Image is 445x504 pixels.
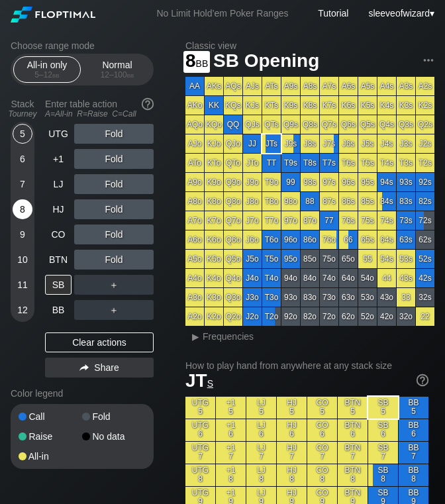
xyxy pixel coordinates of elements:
div: A5o [185,250,204,268]
div: 83o [301,288,319,307]
div: QTs [262,115,281,134]
div: 86s [339,192,358,211]
div: 85o [301,250,319,268]
div: J6s [339,134,358,153]
div: 92s [416,173,434,191]
div: 7 [13,174,32,194]
div: 9 [13,225,32,244]
div: ▾ [365,6,436,21]
span: sleeveofwizard [368,8,430,19]
div: LJ 8 [246,464,276,486]
div: J8o [243,192,262,211]
div: 66 [339,230,358,249]
div: Q3o [224,288,242,307]
div: T5o [262,250,281,268]
div: 72s [416,211,434,230]
div: J7s [320,134,338,153]
div: All-in only [17,57,77,82]
div: A3o [185,288,204,307]
div: J5o [243,250,262,268]
div: No Limit Hold’em Poker Ranges [136,8,308,22]
div: 94o [281,269,300,287]
a: Tutorial [318,8,348,19]
div: Q7s [320,115,338,134]
div: KQs [224,96,242,115]
div: T6s [339,154,358,172]
div: SB 8 [368,464,398,486]
div: HJ [45,199,72,219]
div: 54s [377,250,396,268]
div: A=All-in R=Raise C=Call [45,109,154,119]
div: BTN 6 [338,419,368,441]
div: +1 6 [216,419,246,441]
div: K5o [205,250,223,268]
div: 73s [397,211,415,230]
div: No data [82,432,146,441]
div: Raise [19,432,82,441]
div: KTs [262,96,281,115]
div: A3s [397,77,415,95]
div: 5 – 12 [19,70,75,79]
div: A4o [185,269,204,287]
div: UTG 8 [185,464,215,486]
div: All-in [19,452,82,461]
div: JTo [243,154,262,172]
div: AKs [205,77,223,95]
div: Q8s [301,115,319,134]
div: T4o [262,269,281,287]
div: ATo [185,154,204,172]
div: A6o [185,230,204,249]
div: T7o [262,211,281,230]
div: +1 7 [216,442,246,464]
div: AJs [243,77,262,95]
div: T4s [377,154,396,172]
div: BB [45,300,72,320]
div: 82s [416,192,434,211]
div: CO 5 [307,397,337,419]
div: SB 6 [368,419,398,441]
div: T5s [358,154,377,172]
div: Color legend [11,383,154,404]
div: A2o [185,307,204,326]
div: 12 [13,300,32,320]
div: UTG 5 [185,397,215,419]
div: 98s [301,173,319,191]
div: T9o [262,173,281,191]
div: UTG [45,124,72,144]
div: HJ 7 [277,442,307,464]
div: A9s [281,77,300,95]
div: 64s [377,230,396,249]
div: Share [45,358,154,378]
div: K2o [205,307,223,326]
div: SB 7 [368,442,398,464]
div: J4s [377,134,396,153]
span: 8 [183,51,210,73]
div: ＋ [74,300,154,320]
div: Fold [74,174,154,194]
div: QQ [224,115,242,134]
div: LJ 6 [246,419,276,441]
img: help.32db89a4.svg [140,97,155,111]
div: 43s [397,269,415,287]
div: 42s [416,269,434,287]
div: Q9o [224,173,242,191]
div: T7s [320,154,338,172]
h2: Choose range mode [11,40,154,51]
div: AJo [185,134,204,153]
span: bb [196,55,209,70]
div: K9s [281,96,300,115]
div: 74o [320,269,338,287]
div: AA [185,77,204,95]
div: QJo [224,134,242,153]
div: 74s [377,211,396,230]
div: 63s [397,230,415,249]
div: 8 [13,199,32,219]
div: J2s [416,134,434,153]
div: 43o [377,288,396,307]
div: Fold [74,124,154,144]
div: 52o [358,307,377,326]
div: K9o [205,173,223,191]
div: Q4s [377,115,396,134]
div: UTG 6 [185,419,215,441]
div: K7s [320,96,338,115]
